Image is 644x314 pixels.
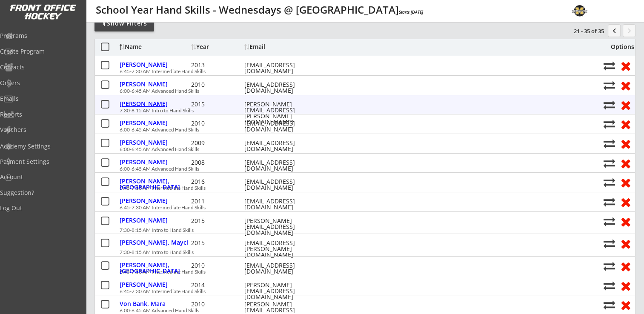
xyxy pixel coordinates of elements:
[120,198,189,204] div: [PERSON_NAME]
[244,160,321,171] div: [EMAIL_ADDRESS][DOMAIN_NAME]
[191,179,242,185] div: 2016
[618,79,633,92] button: Remove from roster (no refund)
[618,195,633,208] button: Remove from roster (no refund)
[120,228,599,233] div: 7:30-8:15 AM Intro to Hand Skills
[618,137,633,150] button: Remove from roster (no refund)
[604,80,615,91] button: Move player
[244,179,321,191] div: [EMAIL_ADDRESS][DOMAIN_NAME]
[618,98,633,111] button: Remove from roster (no refund)
[191,160,242,166] div: 2008
[120,308,599,313] div: 6:00-6:45 AM Advanced Hand Skills
[604,138,615,149] button: Move player
[244,62,321,74] div: [EMAIL_ADDRESS][DOMAIN_NAME]
[604,118,615,130] button: Move player
[191,120,242,126] div: 2010
[618,215,633,228] button: Remove from roster (no refund)
[120,140,189,146] div: [PERSON_NAME]
[244,282,321,300] div: [PERSON_NAME][EMAIL_ADDRESS][DOMAIN_NAME]
[244,101,321,125] div: [PERSON_NAME][EMAIL_ADDRESS][PERSON_NAME][DOMAIN_NAME]
[120,240,189,245] div: [PERSON_NAME], Mayci
[191,301,242,307] div: 2010
[120,88,599,94] div: 6:00-6:45 AM Advanced Hand Skills
[120,262,189,274] div: [PERSON_NAME], [GEOGRAPHIC_DATA]
[120,186,599,191] div: 6:45-7:30 AM Intermediate Hand Skills
[560,27,604,35] div: 21 - 35 of 35
[604,260,615,272] button: Move player
[618,157,633,170] button: Remove from roster (no refund)
[604,216,615,227] button: Move player
[604,177,615,188] button: Move player
[244,198,321,210] div: [EMAIL_ADDRESS][DOMAIN_NAME]
[191,198,242,204] div: 2011
[604,99,615,111] button: Move player
[618,279,633,292] button: Remove from roster (no refund)
[120,69,599,74] div: 6:45-7:30 AM Intermediate Hand Skills
[618,298,633,311] button: Remove from roster (no refund)
[120,250,599,255] div: 7:30-8:15 AM Intro to Hand Skills
[618,260,633,273] button: Remove from roster (no refund)
[120,178,189,190] div: [PERSON_NAME], [GEOGRAPHIC_DATA]
[120,166,599,171] div: 6:00-6:45 AM Advanced Hand Skills
[120,127,599,132] div: 6:00-6:45 AM Advanced Hand Skills
[623,24,635,37] button: keyboard_arrow_right
[191,82,242,88] div: 2010
[604,44,634,50] div: Options
[120,62,189,68] div: [PERSON_NAME]
[604,280,615,291] button: Move player
[120,101,189,107] div: [PERSON_NAME]
[618,117,633,131] button: Remove from roster (no refund)
[604,157,615,169] button: Move player
[120,289,599,294] div: 6:45-7:30 AM Intermediate Hand Skills
[399,9,423,15] em: Starts [DATE]
[120,108,599,113] div: 7:30-8:15 AM Intro to Hand Skills
[244,263,321,274] div: [EMAIL_ADDRESS][DOMAIN_NAME]
[618,176,633,189] button: Remove from roster (no refund)
[244,218,321,236] div: [PERSON_NAME][EMAIL_ADDRESS][DOMAIN_NAME]
[120,159,189,165] div: [PERSON_NAME]
[120,301,189,307] div: Von Bank, Mara
[604,238,615,249] button: Move player
[120,269,599,274] div: 6:45-7:30 AM Intermediate Hand Skills
[618,237,633,250] button: Remove from roster (no refund)
[120,147,599,152] div: 6:00-6:45 AM Advanced Hand Skills
[244,82,321,94] div: [EMAIL_ADDRESS][DOMAIN_NAME]
[191,263,242,268] div: 2010
[94,19,154,28] div: Show Filters
[120,81,189,87] div: [PERSON_NAME]
[191,62,242,68] div: 2013
[191,240,242,246] div: 2015
[120,217,189,223] div: [PERSON_NAME]
[244,240,321,258] div: [EMAIL_ADDRESS][PERSON_NAME][DOMAIN_NAME]
[191,282,242,288] div: 2014
[191,101,242,107] div: 2015
[191,218,242,224] div: 2015
[604,60,615,71] button: Move player
[608,24,621,37] button: chevron_left
[244,44,321,50] div: Email
[244,140,321,152] div: [EMAIL_ADDRESS][DOMAIN_NAME]
[191,44,242,50] div: Year
[191,140,242,146] div: 2009
[244,120,321,132] div: [EMAIL_ADDRESS][DOMAIN_NAME]
[120,120,189,126] div: [PERSON_NAME]
[120,44,189,50] div: Name
[604,299,615,311] button: Move player
[120,205,599,210] div: 6:45-7:30 AM Intermediate Hand Skills
[604,196,615,208] button: Move player
[120,282,189,288] div: [PERSON_NAME]
[618,59,633,72] button: Remove from roster (no refund)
